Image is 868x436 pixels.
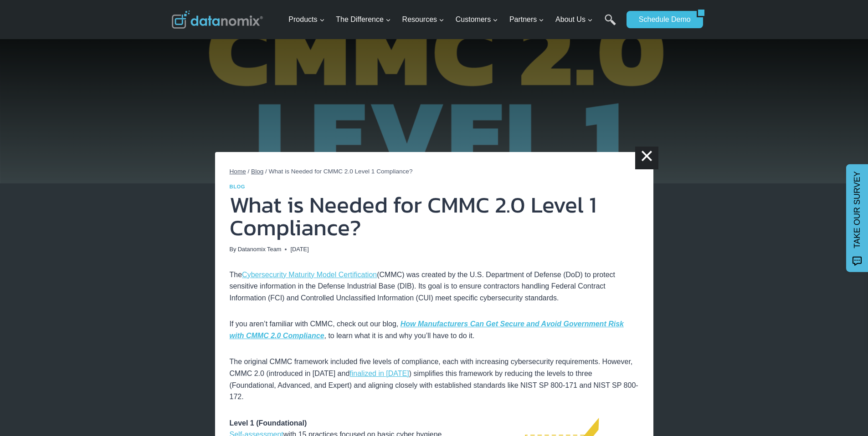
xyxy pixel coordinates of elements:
span: About Us [555,14,593,25]
a: Home [230,168,246,175]
p: If you aren’t familiar with CMMC, check out our blog, , to learn what it is and why you’ll have t... [230,318,639,341]
nav: Primary Navigation [285,5,622,35]
span: By [230,245,236,254]
span: What is Needed for CMMC 2.0 Level 1 Compliance? [269,168,413,175]
span: / [248,168,250,175]
a: Blog [251,168,263,175]
button: TAKE OUR SURVEY [846,164,868,272]
a: Blog [230,184,246,189]
a: × [635,147,658,169]
p: The (CMMC) was created by the U.S. Department of Defense (DoD) to protect sensitive information i... [230,269,639,304]
span: Products [288,14,324,25]
a: Cybersecurity Maturity Model Certification [242,271,377,279]
img: Datanomix [172,10,263,29]
nav: Breadcrumbs [230,167,639,177]
a: How Manufacturers Can Get Secure and Avoid Government Risk with CMMC 2.0 Compliance [230,320,624,340]
span: Partners [509,14,544,25]
a: Datanomix Team [238,246,282,253]
span: Customers [456,14,498,25]
span: The Difference [336,14,391,25]
a: Schedule Demo [627,11,697,28]
a: finalized in [DATE] [349,370,409,377]
span: Resources [402,14,444,25]
a: Search [605,14,616,35]
h1: What is Needed for CMMC 2.0 Level 1 Compliance? [230,193,639,239]
span: / [265,168,267,175]
strong: Level 1 (Foundational) [230,419,307,427]
span: TAKE OUR SURVEY [851,171,864,248]
time: [DATE] [290,245,308,254]
p: The original CMMC framework included five levels of compliance, each with increasing cybersecurit... [230,356,639,402]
